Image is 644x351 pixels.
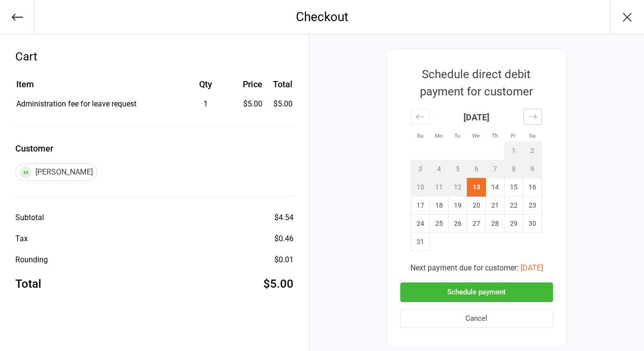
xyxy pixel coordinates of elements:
[472,132,480,139] small: We
[274,254,294,266] div: $0.01
[448,197,467,215] td: Tuesday, August 19, 2025
[523,178,542,197] td: Saturday, August 16, 2025
[177,98,235,110] div: 1
[467,160,486,178] td: Not available. Wednesday, August 6, 2025
[523,197,542,215] td: Saturday, August 23, 2025
[486,215,504,233] td: Thursday, August 28, 2025
[467,178,486,197] td: Selected. Wednesday, August 13, 2025
[529,132,535,139] small: Sa
[463,112,489,122] strong: [DATE]
[400,262,553,274] div: Next payment due for customer:
[467,215,486,233] td: Wednesday, August 27, 2025
[504,160,523,178] td: Not available. Friday, August 8, 2025
[15,233,28,245] div: Tax
[429,197,448,215] td: Monday, August 18, 2025
[15,142,294,155] label: Customer
[454,132,460,139] small: Tu
[411,233,429,251] td: Sunday, August 31, 2025
[15,254,48,266] div: Rounding
[15,164,97,181] div: [PERSON_NAME]
[266,78,293,97] th: Total
[236,98,263,110] div: $5.00
[520,262,543,274] button: [DATE]
[435,132,443,139] small: Mo
[15,212,44,223] div: Subtotal
[504,215,523,233] td: Friday, August 29, 2025
[263,275,294,292] div: $5.00
[486,197,504,215] td: Thursday, August 21, 2025
[467,197,486,215] td: Wednesday, August 20, 2025
[523,142,542,160] td: Not available. Saturday, August 2, 2025
[411,215,429,233] td: Sunday, August 24, 2025
[15,48,294,65] div: Cart
[400,66,553,100] div: Schedule direct debit payment for customer
[486,178,504,197] td: Thursday, August 14, 2025
[266,98,293,110] td: $5.00
[448,215,467,233] td: Tuesday, August 26, 2025
[274,233,294,245] div: $0.46
[16,99,136,108] span: Administration fee for leave request
[400,309,553,328] button: Cancel
[411,178,429,197] td: Not available. Sunday, August 10, 2025
[486,160,504,178] td: Not available. Thursday, August 7, 2025
[429,178,448,197] td: Not available. Monday, August 11, 2025
[177,78,235,97] th: Qty
[523,215,542,233] td: Saturday, August 30, 2025
[492,132,498,139] small: Th
[274,212,294,223] div: $4.54
[417,132,423,139] small: Su
[411,109,429,125] div: Move backward to switch to the previous month.
[504,197,523,215] td: Friday, August 22, 2025
[15,275,41,292] div: Total
[236,78,263,91] div: Price
[411,160,429,178] td: Not available. Sunday, August 3, 2025
[504,178,523,197] td: Friday, August 15, 2025
[448,160,467,178] td: Not available. Tuesday, August 5, 2025
[448,178,467,197] td: Not available. Tuesday, August 12, 2025
[16,78,176,97] th: Item
[429,160,448,178] td: Not available. Monday, August 4, 2025
[429,215,448,233] td: Monday, August 25, 2025
[523,160,542,178] td: Not available. Saturday, August 9, 2025
[504,142,523,160] td: Not available. Friday, August 1, 2025
[411,197,429,215] td: Sunday, August 17, 2025
[511,132,516,139] small: Fr
[400,282,553,302] button: Schedule payment
[400,100,553,262] div: Calendar
[523,109,542,125] div: Move forward to switch to the next month.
